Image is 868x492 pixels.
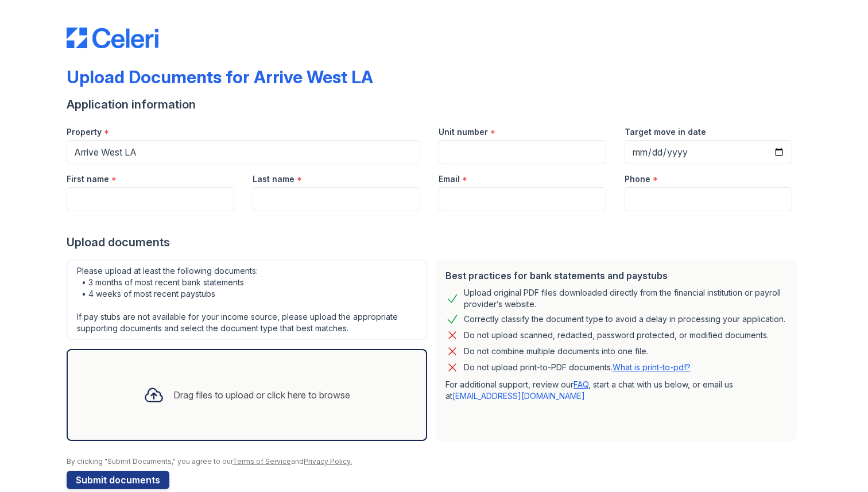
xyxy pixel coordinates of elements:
div: Best practices for bank statements and paystubs [445,269,788,282]
a: Privacy Policy. [304,457,352,466]
label: Target move in date [625,126,706,138]
div: Upload Documents for Arrive West LA [67,67,373,87]
div: Application information [67,96,801,113]
p: For additional support, review our , start a chat with us below, or email us at [445,379,788,402]
label: Phone [625,173,650,185]
div: Correctly classify the document type to avoid a delay in processing your application. [464,312,785,326]
div: Upload original PDF files downloaded directly from the financial institution or payroll provider’... [464,287,788,310]
div: Please upload at least the following documents: • 3 months of most recent bank statements • 4 wee... [67,259,427,340]
a: FAQ [573,379,588,389]
a: What is print-to-pdf? [613,362,691,372]
label: Email [439,173,460,185]
div: By clicking "Submit Documents," you agree to our and [67,457,801,466]
div: Do not combine multiple documents into one file. [464,344,648,358]
img: CE_Logo_Blue-a8612792a0a2168367f1c8372b55b34899dd931a85d93a1a3d3e32e68fde9ad4.png [67,28,158,48]
div: Drag files to upload or click here to browse [173,388,350,402]
label: First name [67,173,109,185]
a: [EMAIL_ADDRESS][DOMAIN_NAME] [452,391,585,401]
p: Do not upload print-to-PDF documents. [464,362,691,373]
a: Terms of Service [232,457,291,466]
button: Submit documents [67,471,169,489]
div: Do not upload scanned, redacted, password protected, or modified documents. [464,328,769,342]
label: Property [67,126,102,138]
label: Unit number [439,126,488,138]
label: Last name [253,173,294,185]
div: Upload documents [67,234,801,250]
